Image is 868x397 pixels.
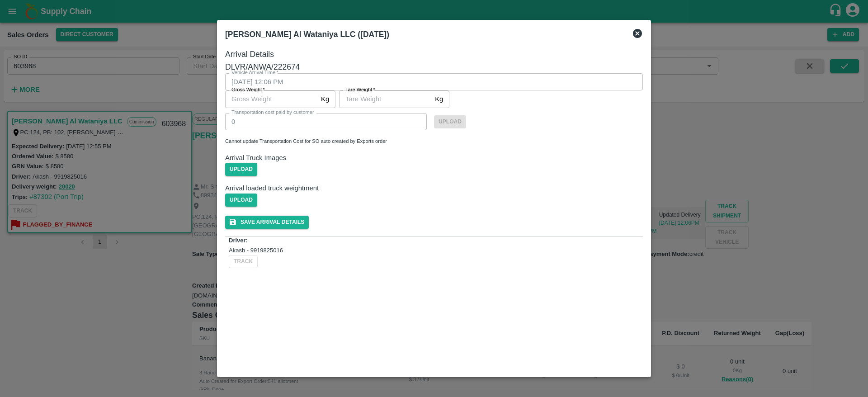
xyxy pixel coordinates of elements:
[231,109,314,116] label: Transportation cost paid by customer
[225,48,643,61] h6: Arrival Details
[225,163,257,176] span: Upload
[225,30,389,39] b: [PERSON_NAME] Al Wataniya LLC ([DATE])
[225,113,427,130] input: Transportation cost paid by customer
[225,216,309,229] button: Save Arrival Details
[231,69,278,76] label: Vehicle Arrival Time
[225,153,643,163] p: Arrival Truck Images
[229,247,283,254] label: Akash - 9919825016
[231,86,265,94] label: Gross Weight
[345,86,375,94] label: Tare Weight
[225,90,317,108] input: Gross Weight
[321,94,329,104] p: Kg
[225,73,637,90] input: Choose date, selected date is Sep 12, 2025
[225,183,643,193] p: Arrival loaded truck weightment
[339,90,431,108] input: Tare Weight
[225,138,387,144] span: Cannot update Transportation Cost for SO auto created by Exports order
[225,194,257,207] span: Upload
[435,94,443,104] p: Kg
[229,236,639,245] div: Driver:
[225,61,643,73] h6: DLVR/ANWA/222674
